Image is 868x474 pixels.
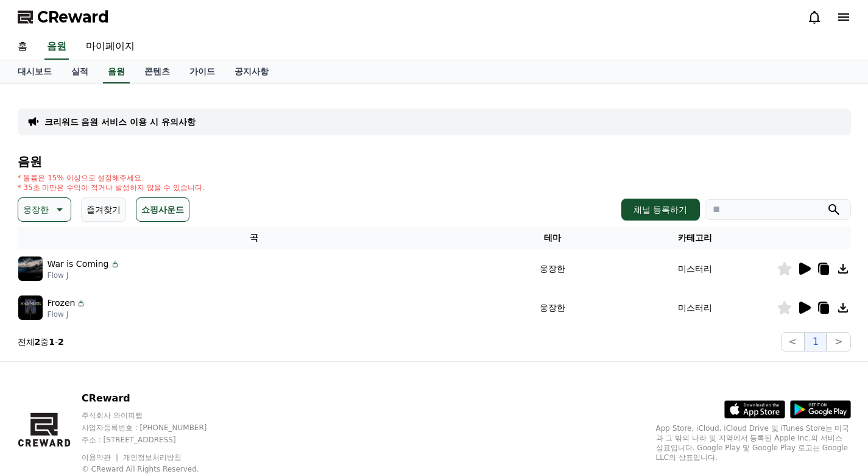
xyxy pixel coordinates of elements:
img: music [18,256,43,281]
p: 주식회사 와이피랩 [82,411,230,420]
a: 대시보드 [8,60,62,83]
p: 전체 중 - [18,336,64,348]
p: Frozen [48,297,76,310]
a: 홈 [8,34,37,60]
button: < [781,332,805,352]
p: App Store, iCloud, iCloud Drive 및 iTunes Store는 미국과 그 밖의 나라 및 지역에서 등록된 Apple Inc.의 서비스 상표입니다. Goo... [656,423,851,462]
button: 채널 등록하기 [621,199,699,221]
td: 미스터리 [614,249,777,288]
a: 이용약관 [82,453,120,462]
a: 크리워드 음원 서비스 이용 시 유의사항 [44,116,196,128]
button: 쇼핑사운드 [136,197,189,222]
h4: 음원 [18,155,851,168]
a: 마이페이지 [76,34,144,60]
a: 음원 [103,60,130,83]
button: 웅장한 [18,197,71,222]
td: 웅장한 [491,288,614,327]
p: * 볼륨은 15% 이상으로 설정해주세요. [18,173,205,183]
img: music [18,295,43,320]
p: Flow J [48,310,86,319]
span: CReward [37,7,109,27]
p: CReward [82,391,230,406]
a: 가이드 [180,60,225,83]
button: 1 [805,332,827,352]
th: 곡 [18,227,491,249]
th: 카테고리 [614,227,777,249]
a: 실적 [62,60,98,83]
strong: 1 [49,337,55,347]
p: © CReward All Rights Reserved. [82,464,230,474]
p: 사업자등록번호 : [PHONE_NUMBER] [82,423,230,433]
p: * 35초 미만은 수익이 적거나 발생하지 않을 수 있습니다. [18,183,205,193]
a: 음원 [44,34,69,60]
p: War is Coming [48,258,109,271]
button: 즐겨찾기 [81,197,126,222]
th: 테마 [491,227,614,249]
strong: 2 [35,337,41,347]
strong: 2 [58,337,64,347]
a: 콘텐츠 [135,60,180,83]
td: 미스터리 [614,288,777,327]
a: CReward [18,7,109,27]
a: 개인정보처리방침 [123,453,182,462]
td: 웅장한 [491,249,614,288]
p: Flow J [48,271,120,280]
button: > [827,332,850,352]
p: 웅장한 [23,201,49,218]
a: 공지사항 [225,60,278,83]
p: 주소 : [STREET_ADDRESS] [82,435,230,445]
